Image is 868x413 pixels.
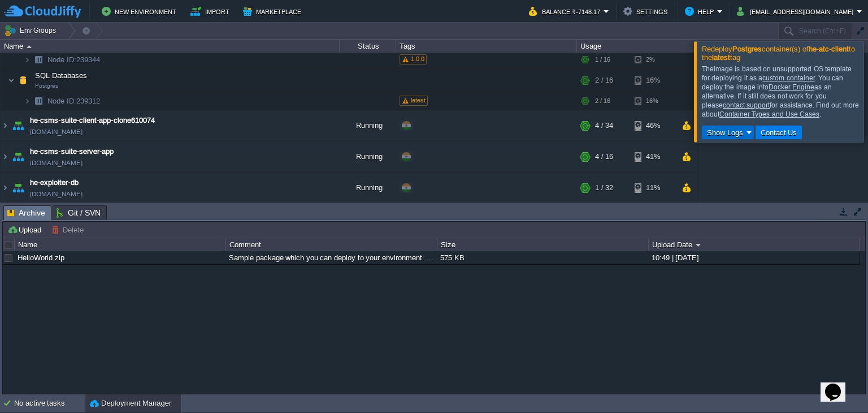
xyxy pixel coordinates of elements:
button: Balance ₹-7148.17 [529,5,604,18]
span: Redeploy container(s) of to the tag [702,45,855,62]
button: Upload [7,225,45,235]
div: 16% [635,99,671,117]
div: 1 / 32 [595,179,613,210]
div: Status [340,40,396,53]
div: Usage [578,40,697,53]
a: he-exploiter-db [30,184,79,195]
div: Upload Date [649,238,860,251]
a: contact support [723,101,770,109]
div: 4 / 34 [595,117,613,148]
a: Node ID:239312 [46,103,102,113]
div: 10:49 | [DATE] [649,251,859,264]
div: 2 / 16 [595,99,610,117]
div: Sample package which you can deploy to your environment. Feel free to delete and upload a package... [226,251,436,264]
div: 41% [635,148,671,179]
span: [DOMAIN_NAME] [30,133,83,144]
img: AMDAwAAAACH5BAEAAAAALAAAAAABAAEAAAICRAEAOw== [8,76,15,98]
span: 239344 [46,62,102,71]
a: he-csms-suite-server-app [30,153,114,164]
img: AMDAwAAAACH5BAEAAAAALAAAAAABAAEAAAICRAEAOw== [1,148,10,179]
div: 46% [635,117,671,148]
div: 16% [635,76,671,98]
img: AMDAwAAAACH5BAEAAAAALAAAAAABAAEAAAICRAEAOw== [1,179,10,210]
a: HelloWorld.zip [18,253,64,262]
span: Git / SVN [57,206,101,220]
button: Env Groups [4,23,60,38]
div: 11% [635,179,671,210]
img: AMDAwAAAACH5BAEAAAAALAAAAAABAAEAAAICRAEAOw== [10,117,26,148]
img: AMDAwAAAACH5BAEAAAAALAAAAAABAAEAAAICRAEAOw== [15,76,31,98]
div: Size [438,238,648,251]
a: Docker Engine [769,83,814,91]
div: 4 / 16 [595,148,613,179]
span: [DOMAIN_NAME] [30,195,83,206]
button: Delete [51,225,87,235]
span: latest [411,104,426,110]
img: CloudJiffy [4,5,81,19]
div: Running [340,179,396,210]
button: Marketplace [243,5,305,18]
img: AMDAwAAAACH5BAEAAAAALAAAAAABAAEAAAICRAEAOw== [31,58,46,75]
div: Running [340,117,396,148]
span: Node ID: [47,104,76,112]
a: Node ID:239344 [46,62,102,71]
b: Postgres [732,45,762,53]
img: AMDAwAAAACH5BAEAAAAALAAAAAABAAEAAAICRAEAOw== [10,148,26,179]
button: Contact Us [757,127,801,137]
span: SQL Databases [34,78,89,87]
button: New Environment [102,5,180,18]
div: Tags [397,40,576,53]
div: Name [1,40,339,53]
span: 1.0.0 [411,62,424,69]
button: Import [190,5,233,18]
img: AMDAwAAAACH5BAEAAAAALAAAAAABAAEAAAICRAEAOw== [27,45,32,48]
div: 575 KB [437,251,648,264]
span: Archive [7,206,45,220]
span: Postgres [35,89,58,96]
div: 2% [635,58,671,75]
div: Running [340,148,396,179]
a: he-csms-suite-client-app-clone610074 [30,122,155,133]
a: SQL DatabasesPostgres [34,78,89,87]
img: AMDAwAAAACH5BAEAAAAALAAAAAABAAEAAAICRAEAOw== [1,117,10,148]
div: 1 / 16 [595,58,610,75]
button: Settings [623,5,671,18]
img: AMDAwAAAACH5BAEAAAAALAAAAAABAAEAAAICRAEAOw== [10,179,26,210]
div: No active tasks [14,394,85,412]
iframe: chat widget [821,368,857,402]
div: Name [15,238,225,251]
button: Help [685,5,717,18]
img: AMDAwAAAACH5BAEAAAAALAAAAAABAAEAAAICRAEAOw== [24,99,31,117]
div: 2 / 16 [595,76,613,98]
span: Node ID: [47,62,76,71]
a: Container Types and Use Cases [719,110,819,118]
a: custom container [762,74,814,82]
span: [DOMAIN_NAME] [30,164,83,175]
img: AMDAwAAAACH5BAEAAAAALAAAAAABAAEAAAICRAEAOw== [24,58,31,75]
img: AMDAwAAAACH5BAEAAAAALAAAAAABAAEAAAICRAEAOw== [31,99,46,117]
button: Show Logs [704,127,747,137]
div: Comment [227,238,437,251]
span: 239312 [46,103,102,113]
div: The image is based on unsupported OS template for deploying it as a . You can deploy the image in... [702,64,861,119]
b: latest [712,53,730,62]
b: he-atc-client [809,45,849,53]
button: [EMAIL_ADDRESS][DOMAIN_NAME] [737,5,857,18]
button: Deployment Manager [90,398,171,409]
